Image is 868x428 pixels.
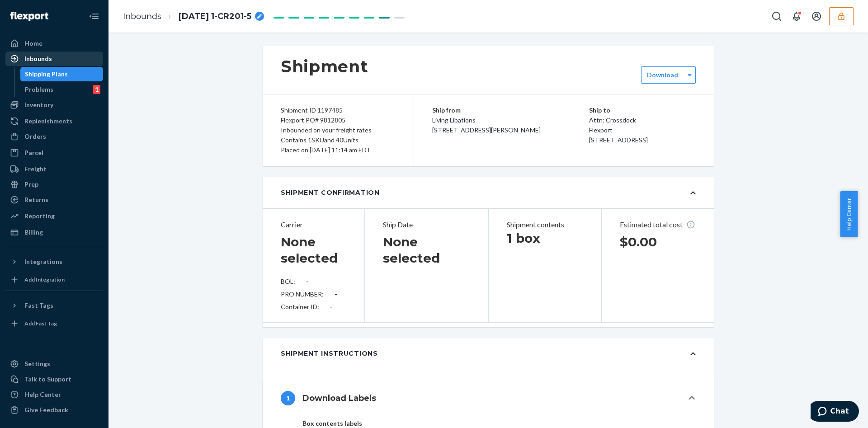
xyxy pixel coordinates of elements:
[123,11,161,21] a: Inbounds
[589,105,696,115] p: Ship to
[589,115,696,125] p: Attn: Crossdock
[24,165,47,174] div: Freight
[24,39,42,48] div: Home
[24,390,61,399] div: Help Center
[620,234,696,250] h1: $0.00
[335,290,337,299] div: -
[24,405,68,414] div: Give Feedback
[302,420,656,427] h4: Box contents labels
[24,375,71,384] div: Talk to Support
[5,209,103,223] a: Reporting
[281,57,368,76] h1: Shipment
[281,391,295,405] div: 1
[179,11,251,23] span: 06.19.2025 1-CR201-5
[281,115,396,125] div: Flexport PO# 9812805
[5,316,103,331] a: Add Fast Tag
[383,234,470,266] h1: None selected
[5,162,103,176] a: Freight
[24,100,53,109] div: Inventory
[589,125,696,135] p: Flexport
[24,54,52,63] div: Inbounds
[5,387,103,402] a: Help Center
[306,277,309,286] div: -
[647,71,678,80] label: Download
[281,220,346,230] p: Carrier
[24,148,43,157] div: Parcel
[20,82,104,97] a: Problems1
[281,188,380,197] div: Shipment Confirmation
[620,220,696,230] p: Estimated total cost
[24,117,72,126] div: Replenishments
[5,36,103,51] a: Home
[5,254,103,269] button: Integrations
[5,98,103,112] a: Inventory
[330,302,333,311] div: -
[5,193,103,207] a: Returns
[5,372,103,386] button: Talk to Support
[281,302,346,311] div: Container ID:
[5,298,103,313] button: Fast Tags
[5,225,103,240] a: Billing
[24,320,57,327] div: Add Fast Tag
[24,195,48,204] div: Returns
[24,257,62,266] div: Integrations
[93,85,100,94] div: 1
[20,67,104,81] a: Shipping Plans
[24,212,55,221] div: Reporting
[5,403,103,417] button: Give Feedback
[281,349,378,358] div: Shipment Instructions
[281,135,396,145] div: Contains 1 SKU and 40 Units
[24,180,38,189] div: Prep
[281,145,396,155] div: Placed on [DATE] 11:14 am EDT
[589,136,648,144] span: [STREET_ADDRESS]
[25,85,53,94] div: Problems
[281,125,396,135] div: Inbounded on your freight rates
[432,105,589,115] p: Ship from
[24,276,65,283] div: Add Integration
[788,7,806,25] button: Open notifications
[383,220,470,230] p: Ship Date
[263,380,714,416] button: 1Download Labels
[5,114,103,128] a: Replenishments
[85,7,103,25] button: Close Navigation
[5,52,103,66] a: Inbounds
[768,7,786,25] button: Open Search Box
[10,12,48,21] img: Flexport logo
[811,401,859,423] iframe: Opens a widget where you can chat to one of our agents
[432,116,541,134] span: Living Libations [STREET_ADDRESS][PERSON_NAME]
[24,228,43,237] div: Billing
[5,177,103,192] a: Prep
[281,277,346,286] div: BOL:
[281,290,346,299] div: PRO NUMBER:
[5,273,103,287] a: Add Integration
[24,132,46,141] div: Orders
[24,359,50,368] div: Settings
[807,7,826,25] button: Open account menu
[5,146,103,160] a: Parcel
[281,234,346,266] h1: None selected
[281,105,396,115] div: Shipment ID 1197485
[24,301,53,310] div: Fast Tags
[116,3,271,30] ol: breadcrumbs
[302,392,376,404] h4: Download Labels
[5,129,103,144] a: Orders
[25,70,68,79] div: Shipping Plans
[840,191,858,237] button: Help Center
[507,230,583,246] h1: 1 box
[5,357,103,371] a: Settings
[507,220,583,230] p: Shipment contents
